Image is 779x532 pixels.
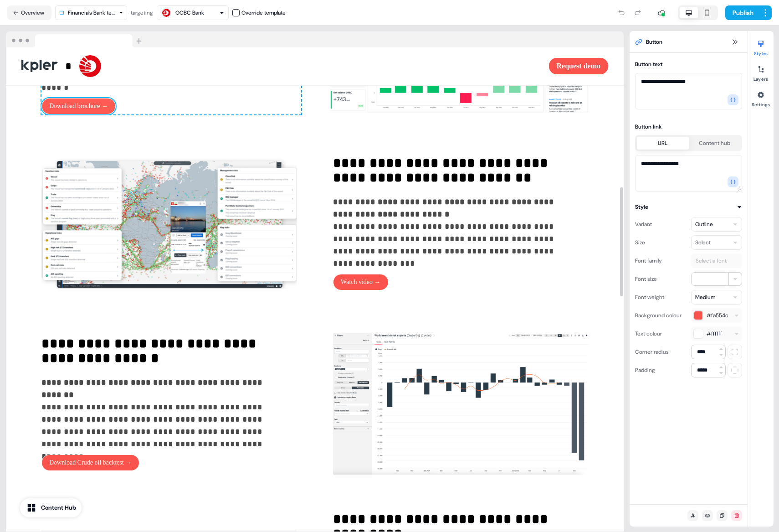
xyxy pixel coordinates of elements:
[635,290,664,305] div: Font weight
[689,137,741,150] button: Content hub
[691,253,742,268] button: Select a font
[157,5,229,20] button: OCBC Bank
[635,253,662,268] div: Font family
[14,47,615,85] div: *Request demo
[691,326,742,341] button: #ffffff
[635,272,657,286] div: Font size
[635,308,682,323] div: Background colour
[748,62,774,82] button: Layers
[635,122,742,131] div: Button link
[691,308,742,323] button: #fa554c
[333,274,389,290] button: Watch video →
[635,235,645,250] div: Size
[707,311,728,320] span: #fa554c
[318,58,608,74] div: Request demo
[175,8,204,17] div: OCBC Bank
[131,8,153,17] div: targeting
[41,98,116,114] button: Download brochure →
[635,217,652,232] div: Variant
[707,329,722,338] span: #ffffff
[333,332,588,475] img: Image
[6,31,146,48] img: Browser topbar
[635,61,662,68] label: Button text
[549,58,608,74] button: Request demo
[637,137,689,150] button: URL
[695,293,715,302] div: Medium
[41,503,76,512] div: Content Hub
[241,8,286,17] div: Override template
[725,5,759,20] button: Publish
[635,202,742,212] button: Style
[20,498,82,517] button: Content Hub
[646,37,662,46] span: Button
[68,8,115,17] div: Financials Bank template V2
[635,202,648,212] div: Style
[7,5,51,20] button: Overview
[695,238,711,247] div: Select
[635,345,669,359] div: Corner radius
[635,326,662,341] div: Text colour
[41,455,139,471] button: Download Crude oil backtest →
[694,256,728,265] div: Select a font
[41,151,297,295] img: Image
[748,88,774,108] button: Settings
[748,36,774,57] button: Styles
[635,363,655,377] div: Padding
[695,220,713,229] div: Outline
